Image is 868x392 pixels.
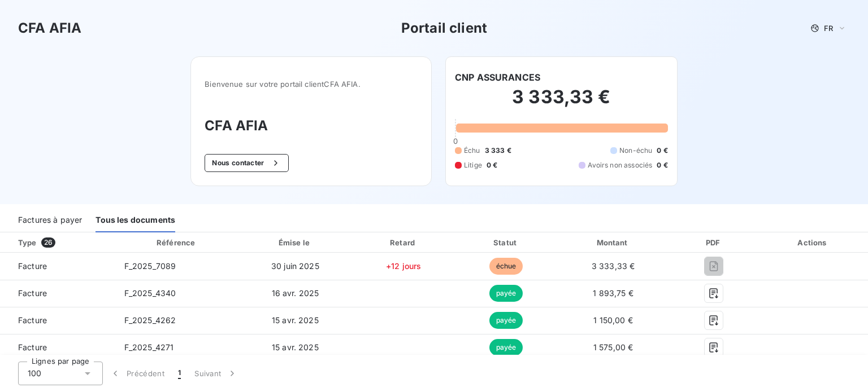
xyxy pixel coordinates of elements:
[157,238,195,247] div: Référence
[489,312,523,329] span: payée
[272,288,319,298] span: 16 avr. 2025
[464,146,480,156] span: Échu
[386,261,421,271] span: +12 jours
[271,261,319,271] span: 30 juin 2025
[489,258,523,275] span: échue
[205,154,288,172] button: Nous contacter
[11,237,113,248] div: Type
[401,18,487,38] h3: Portail client
[103,362,171,385] button: Précédent
[489,285,523,302] span: payée
[124,288,176,298] span: F_2025_4340
[124,261,176,271] span: F_2025_7089
[559,237,667,248] div: Montant
[171,362,188,385] button: 1
[9,342,106,353] span: Facture
[593,288,633,298] span: 1 893,75 €
[761,237,866,248] div: Actions
[9,288,106,299] span: Facture
[41,237,55,248] span: 26
[96,209,175,232] div: Tous les documents
[453,136,458,146] span: 0
[487,160,497,170] span: 0 €
[657,146,667,156] span: 0 €
[9,315,106,326] span: Facture
[178,368,181,379] span: 1
[354,237,453,248] div: Retard
[593,342,633,352] span: 1 575,00 €
[205,116,418,136] h3: CFA AFIA
[28,368,41,379] span: 100
[592,261,635,271] span: 3 333,33 €
[485,146,511,156] span: 3 333 €
[593,315,633,325] span: 1 150,00 €
[124,315,176,325] span: F_2025_4262
[464,160,482,170] span: Litige
[588,160,652,170] span: Avoirs non associés
[272,315,319,325] span: 15 avr. 2025
[489,339,523,356] span: payée
[619,146,652,156] span: Non-échu
[672,237,756,248] div: PDF
[458,237,554,248] div: Statut
[455,86,668,120] h2: 3 333,33 €
[124,342,174,352] span: F_2025_4271
[205,80,418,89] span: Bienvenue sur votre portail client CFA AFIA .
[455,71,540,84] h6: CNP ASSURANCES
[657,160,667,170] span: 0 €
[18,18,81,38] h3: CFA AFIA
[18,209,82,232] div: Factures à payer
[241,237,349,248] div: Émise le
[824,24,833,33] span: FR
[272,342,319,352] span: 15 avr. 2025
[9,261,106,272] span: Facture
[188,362,245,385] button: Suivant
